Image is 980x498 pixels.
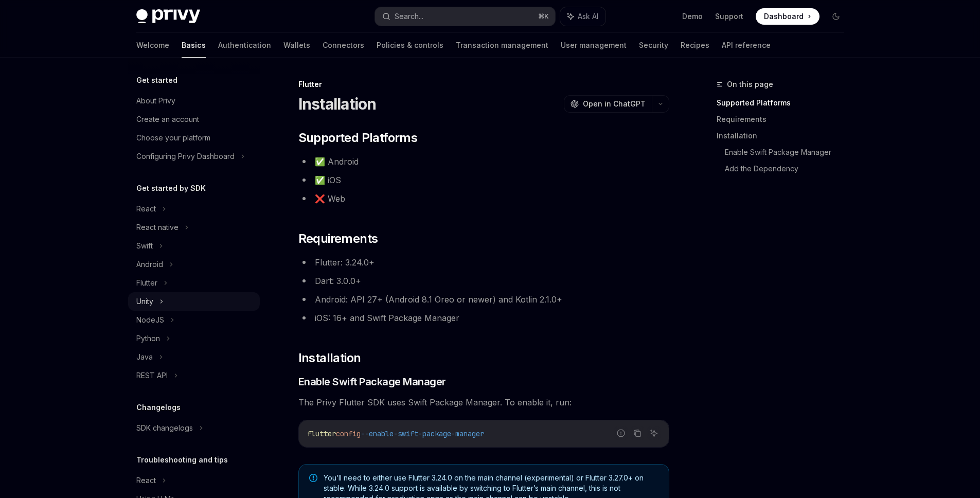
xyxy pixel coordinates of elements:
a: About Privy [128,92,260,110]
img: dark logo [136,9,200,24]
li: Flutter: 3.24.0+ [298,255,669,270]
li: ❌ Web [298,191,669,206]
button: Report incorrect code [614,426,628,440]
span: --enable-swift-package-manager [361,429,484,438]
a: Basics [182,33,206,58]
h5: Get started by SDK [136,182,206,194]
span: ⌘ K [538,12,549,21]
li: iOS: 16+ and Swift Package Manager [298,311,669,325]
a: Support [715,11,743,22]
div: SDK changelogs [136,422,193,434]
div: React [136,203,156,215]
a: Installation [717,128,852,144]
button: Ask AI [647,426,661,440]
a: Transaction management [456,33,548,58]
div: Choose your platform [136,132,210,144]
a: API reference [722,33,771,58]
a: Enable Swift Package Manager [725,144,852,161]
a: Supported Platforms [717,95,852,111]
span: On this page [727,78,773,91]
button: Open in ChatGPT [564,95,652,113]
a: Add the Dependency [725,161,852,177]
div: Configuring Privy Dashboard [136,150,235,163]
div: Java [136,351,153,363]
a: Recipes [681,33,709,58]
div: Flutter [136,277,157,289]
span: Requirements [298,230,378,247]
a: User management [561,33,627,58]
h5: Troubleshooting and tips [136,454,228,466]
h5: Get started [136,74,177,86]
button: Search...⌘K [375,7,555,26]
a: Dashboard [756,8,819,25]
a: Choose your platform [128,129,260,147]
a: Security [639,33,668,58]
a: Requirements [717,111,852,128]
div: REST API [136,369,168,382]
div: About Privy [136,95,175,107]
svg: Note [309,474,317,482]
div: Python [136,332,160,345]
a: Demo [682,11,703,22]
button: Ask AI [560,7,605,26]
li: Dart: 3.0.0+ [298,274,669,288]
a: Create an account [128,110,260,129]
div: Swift [136,240,153,252]
li: ✅ Android [298,154,669,169]
span: Open in ChatGPT [583,99,646,109]
a: Welcome [136,33,169,58]
h5: Changelogs [136,401,181,414]
div: React native [136,221,179,234]
div: Search... [395,10,423,23]
span: Enable Swift Package Manager [298,375,446,389]
span: Supported Platforms [298,130,418,146]
span: Dashboard [764,11,804,22]
div: Unity [136,295,153,308]
div: Android [136,258,163,271]
div: React [136,474,156,487]
span: Ask AI [578,11,598,22]
h1: Installation [298,95,377,113]
button: Toggle dark mode [828,8,844,25]
div: Flutter [298,79,669,90]
a: Wallets [283,33,310,58]
span: flutter [307,429,336,438]
span: Installation [298,350,361,366]
a: Connectors [323,33,364,58]
li: Android: API 27+ (Android 8.1 Oreo or newer) and Kotlin 2.1.0+ [298,292,669,307]
div: NodeJS [136,314,164,326]
li: ✅ iOS [298,173,669,187]
span: config [336,429,361,438]
a: Authentication [218,33,271,58]
a: Policies & controls [377,33,443,58]
div: Create an account [136,113,199,126]
span: The Privy Flutter SDK uses Swift Package Manager. To enable it, run: [298,395,669,410]
button: Copy the contents from the code block [631,426,644,440]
